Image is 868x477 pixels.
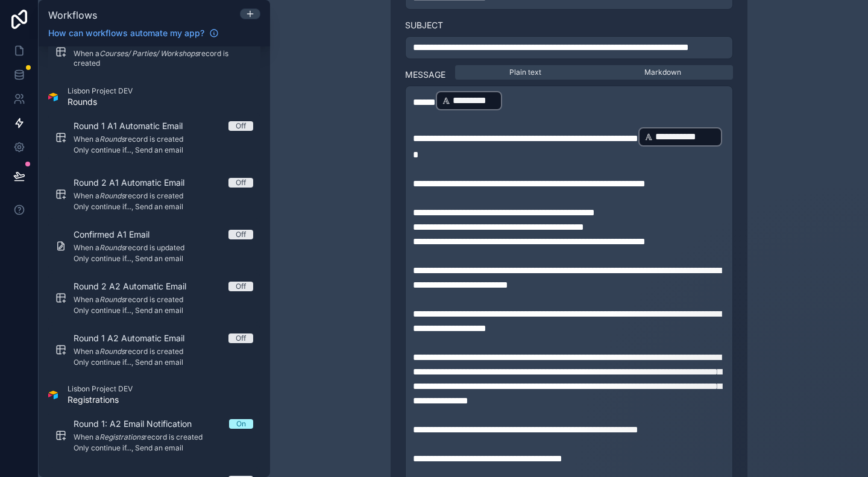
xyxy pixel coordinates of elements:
span: Round 1 A1 Automatic Email [74,120,197,132]
iframe: Intercom notifications message [627,387,868,471]
a: Round 1 A2 Automatic EmailOffWhen aRoundsrecord is createdOnly continue if..., Send an email [48,325,260,374]
span: Only continue if..., Send an email [74,443,253,453]
a: When aCourses/ Parties/ Workshopsrecord is created [48,27,260,77]
div: Off [236,333,246,343]
em: Rounds [99,347,125,356]
em: Registrations [99,432,144,441]
span: Markdown [644,68,681,77]
span: Confirmed A1 Email [74,229,164,241]
span: Only continue if..., Send an email [74,254,253,264]
em: Rounds [99,243,125,252]
em: Rounds [99,191,125,200]
span: Round 2 A1 Automatic Email [74,177,199,189]
div: Off [236,282,246,291]
div: Off [236,178,246,188]
span: Workflows [48,9,97,21]
div: scrollable content [39,46,270,477]
span: Lisbon Project DEV [68,86,133,96]
div: Off [236,230,246,239]
label: Subject [405,19,733,31]
span: Only continue if..., Send an email [74,202,253,212]
span: Only continue if..., Send an email [74,358,253,367]
img: Airtable Logo [48,390,58,400]
span: Lisbon Project DEV [68,384,133,394]
span: Round 2 A2 Automatic Email [74,280,201,292]
span: When a record is created [74,49,253,68]
span: When a record is created [74,295,253,305]
label: Message [405,69,445,81]
a: Confirmed A1 EmailOffWhen aRoundsrecord is updatedOnly continue if..., Send an email [48,221,260,271]
span: Plain text [509,68,541,77]
span: Only continue if..., Send an email [74,145,253,155]
em: Rounds [99,295,125,304]
a: Round 1: A2 Email NotificationOnWhen aRegistrationsrecord is createdOnly continue if..., Send an ... [48,411,260,460]
img: Airtable Logo [48,92,58,102]
span: When a record is updated [74,243,253,253]
span: When a record is created [74,191,253,201]
span: When a record is created [74,134,253,144]
div: Off [236,121,246,131]
span: Rounds [68,96,133,108]
span: Registrations [68,394,133,406]
span: Only continue if..., Send an email [74,306,253,315]
a: Round 2 A2 Automatic EmailOffWhen aRoundsrecord is createdOnly continue if..., Send an email [48,273,260,323]
a: Round 2 A1 Automatic EmailOffWhen aRoundsrecord is createdOnly continue if..., Send an email [48,169,260,219]
em: Courses/ Parties/ Workshops [99,49,198,58]
div: On [236,419,246,429]
span: When a record is created [74,432,253,442]
span: How can workflows automate my app? [48,27,204,39]
span: When a record is created [74,347,253,356]
span: Round 1: A2 Email Notification [74,418,206,430]
a: How can workflows automate my app? [43,27,224,39]
a: Round 1 A1 Automatic EmailOffWhen aRoundsrecord is createdOnly continue if..., Send an email [48,113,260,162]
span: Round 1 A2 Automatic Email [74,332,199,344]
em: Rounds [99,134,125,144]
